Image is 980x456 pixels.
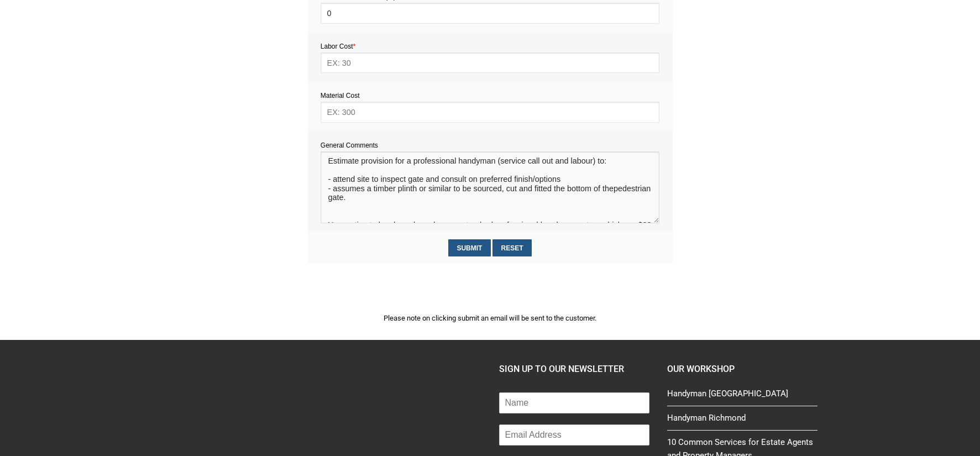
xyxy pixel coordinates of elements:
input: EX: 30 [321,53,659,73]
span: General Comments [321,141,378,149]
h4: Our Workshop [667,362,817,376]
input: Email Address [499,424,649,445]
a: Handyman Richmond [667,411,817,430]
input: Name [499,392,649,413]
span: Labor Cost [321,43,355,50]
input: Submit [448,239,491,256]
input: EX: 300 [321,102,659,122]
a: Handyman [GEOGRAPHIC_DATA] [667,387,817,406]
input: Reset [492,239,532,256]
span: Material Cost [321,92,360,99]
h4: SIGN UP TO OUR NEWSLETTER [499,362,649,376]
p: Please note on clicking submit an email will be sent to the customer. [308,312,673,324]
